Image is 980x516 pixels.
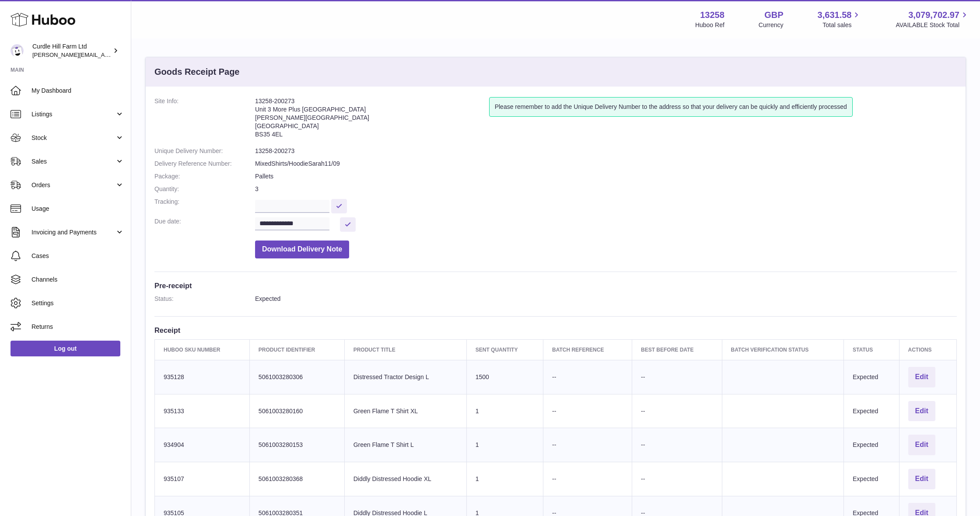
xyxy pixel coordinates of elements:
[32,51,175,58] span: [PERSON_NAME][EMAIL_ADDRESS][DOMAIN_NAME]
[844,462,899,496] td: Expected
[818,9,852,21] span: 3,631.58
[31,252,124,260] span: Cases
[844,428,899,462] td: Expected
[466,339,543,360] th: Sent Quantity
[543,339,632,360] th: Batch Reference
[32,42,111,59] div: Curdle Hill Farm Ltd
[154,325,957,335] h3: Receipt
[344,462,466,496] td: Diddly Distressed Hoodie XL
[466,394,543,428] td: 1
[896,9,969,29] a: 3,079,702.97 AVAILABLE Stock Total
[155,462,250,496] td: 935107
[908,367,935,387] button: Edit
[695,21,724,29] div: Huboo Ref
[31,181,115,189] span: Orders
[844,360,899,394] td: Expected
[249,428,344,462] td: 5061003280153
[543,462,632,496] td: --
[344,339,466,360] th: Product title
[31,323,124,331] span: Returns
[466,462,543,496] td: 1
[154,160,255,168] dt: Delivery Reference Number:
[255,147,957,155] dd: 13258-200273
[466,428,543,462] td: 1
[908,469,935,489] button: Edit
[154,295,255,303] dt: Status:
[255,160,957,168] dd: MixedShirts/HoodieSarah11/09
[255,97,489,143] address: 13258-200273 Unit 3 More Plus [GEOGRAPHIC_DATA] [PERSON_NAME][GEOGRAPHIC_DATA] [GEOGRAPHIC_DATA] ...
[31,134,115,142] span: Stock
[31,205,124,213] span: Usage
[896,21,969,29] span: AVAILABLE Stock Total
[249,360,344,394] td: 5061003280306
[543,360,632,394] td: --
[10,44,24,57] img: miranda@diddlysquatfarmshop.com
[249,394,344,428] td: 5061003280160
[344,360,466,394] td: Distressed Tractor Design L
[632,360,722,394] td: --
[632,428,722,462] td: --
[764,9,783,21] strong: GBP
[155,360,250,394] td: 935128
[818,9,862,29] a: 3,631.58 Total sales
[489,97,853,117] div: Please remember to add the Unique Delivery Number to the address so that your delivery can be qui...
[154,198,255,213] dt: Tracking:
[155,428,250,462] td: 934904
[155,339,250,360] th: Huboo SKU Number
[154,172,255,181] dt: Package:
[154,185,255,193] dt: Quantity:
[344,428,466,462] td: Green Flame T Shirt L
[154,147,255,155] dt: Unique Delivery Number:
[899,339,956,360] th: Actions
[908,9,959,21] span: 3,079,702.97
[154,281,957,290] h3: Pre-receipt
[908,435,935,455] button: Edit
[155,394,250,428] td: 935133
[722,339,844,360] th: Batch Verification Status
[249,462,344,496] td: 5061003280368
[10,341,120,356] a: Log out
[632,339,722,360] th: Best Before Date
[154,97,255,143] dt: Site Info:
[844,339,899,360] th: Status
[31,228,115,237] span: Invoicing and Payments
[31,275,124,284] span: Channels
[466,360,543,394] td: 1500
[822,21,861,29] span: Total sales
[632,462,722,496] td: --
[31,299,124,307] span: Settings
[344,394,466,428] td: Green Flame T Shirt XL
[543,394,632,428] td: --
[255,185,957,193] dd: 3
[255,241,349,258] button: Download Delivery Note
[31,110,115,119] span: Listings
[249,339,344,360] th: Product Identifier
[154,217,255,232] dt: Due date:
[908,401,935,422] button: Edit
[31,157,115,166] span: Sales
[700,9,724,21] strong: 13258
[759,21,784,29] div: Currency
[31,87,124,95] span: My Dashboard
[543,428,632,462] td: --
[255,172,957,181] dd: Pallets
[632,394,722,428] td: --
[154,66,240,78] h3: Goods Receipt Page
[255,295,957,303] dd: Expected
[844,394,899,428] td: Expected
